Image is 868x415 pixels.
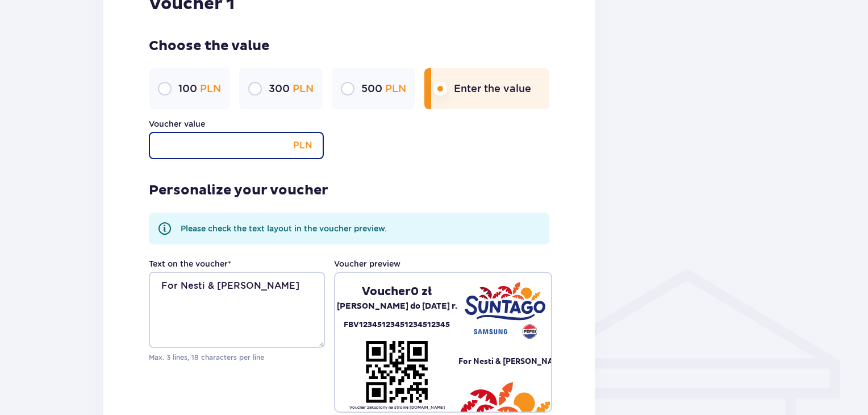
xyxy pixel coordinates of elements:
[349,405,445,410] p: Voucher zakupiony na stronie [DOMAIN_NAME]
[269,82,314,96] p: 300
[465,282,545,339] img: Suntago - Samsung - Pepsi
[149,38,549,55] p: Choose the value
[334,258,400,269] p: Voucher preview
[385,82,406,94] span: PLN
[293,82,314,94] span: PLN
[362,284,432,299] p: Voucher 0 zł
[149,352,325,363] p: Max. 3 lines, 18 characters per line
[149,118,205,130] label: Voucher value
[361,82,406,96] p: 500
[200,82,221,94] span: PLN
[181,223,387,234] p: Please check the text layout in the voucher preview.
[458,355,551,367] pre: For Nesti & [PERSON_NAME]
[149,258,231,269] label: Text on the voucher *
[337,299,457,314] p: [PERSON_NAME] do [DATE] r.
[344,318,450,331] p: FBV12345123451234512345
[178,82,221,96] p: 100
[293,132,312,159] p: PLN
[149,182,328,199] p: Personalize your voucher
[149,272,325,348] textarea: For Nesti & [PERSON_NAME]
[454,82,531,96] p: Enter the value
